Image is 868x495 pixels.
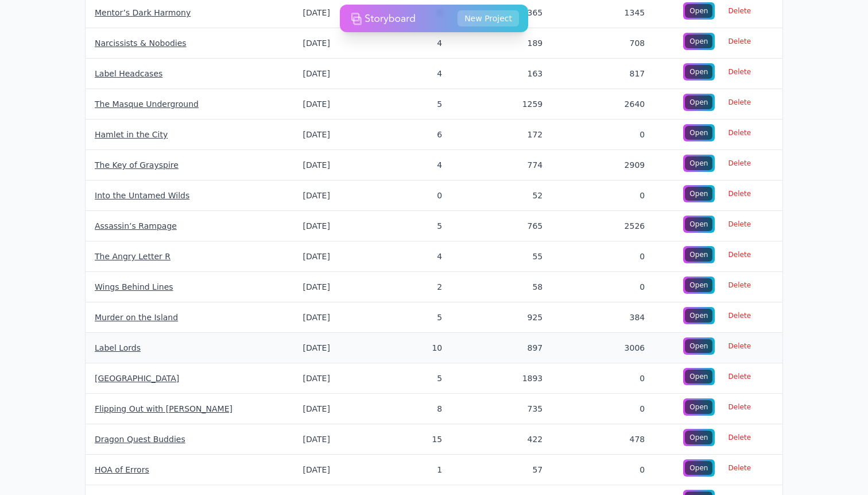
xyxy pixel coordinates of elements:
td: 384 [556,302,658,333]
span: Delete [722,369,758,385]
span: Delete [722,399,758,415]
button: New Project [458,10,519,26]
td: 2526 [556,211,658,241]
span: Delete [722,33,758,49]
td: 1259 [456,89,556,120]
img: storyboard [351,7,416,30]
a: Open [683,155,714,172]
td: 897 [456,333,556,363]
a: The Key of Grayspire [95,160,179,170]
a: Murder on the Island [95,313,178,322]
td: [DATE] [294,302,366,333]
td: 4 [366,59,456,89]
td: 2909 [556,150,658,181]
td: 172 [456,120,556,150]
td: [DATE] [294,394,366,424]
span: Delete [722,125,758,141]
td: 817 [556,59,658,89]
a: Open [683,459,714,477]
td: [DATE] [294,241,366,272]
td: 774 [456,150,556,181]
span: Delete [722,308,758,324]
a: The Angry Letter R [95,252,170,261]
td: 2640 [556,89,658,120]
td: 422 [456,424,556,455]
td: 58 [456,272,556,302]
a: Open [683,429,714,446]
td: 4 [366,241,456,272]
a: HOA of Errors [95,465,149,474]
td: 0 [556,241,658,272]
td: 5 [366,89,456,120]
div: Open [685,217,712,231]
td: [DATE] [294,59,366,89]
td: [DATE] [294,181,366,211]
div: Open [685,339,712,353]
td: 4 [366,28,456,59]
td: [DATE] [294,28,366,59]
a: Open [683,185,714,202]
div: Open [685,65,712,79]
td: 55 [456,241,556,272]
a: Wings Behind Lines [95,282,173,291]
td: 6 [366,120,456,150]
span: Delete [722,3,758,19]
div: Open [685,431,712,444]
td: 735 [456,394,556,424]
div: Open [685,309,712,323]
div: Open [685,400,712,414]
a: Mentor’s Dark Harmony [95,8,191,17]
a: Open [683,124,714,141]
td: 925 [456,302,556,333]
a: Open [683,94,714,111]
td: 10 [366,333,456,363]
span: Delete [722,338,758,354]
a: Label Lords [95,343,141,352]
td: 478 [556,424,658,455]
span: Delete [722,155,758,171]
span: Delete [722,186,758,202]
td: 0 [556,120,658,150]
td: 0 [556,455,658,485]
a: Narcissists & Nobodies [95,39,187,48]
td: [DATE] [294,120,366,150]
a: Flipping Out with [PERSON_NAME] [95,404,232,413]
td: [DATE] [294,363,366,394]
span: Delete [722,277,758,293]
div: Open [685,126,712,140]
td: 57 [456,455,556,485]
a: Open [683,277,714,294]
a: Open [683,368,714,385]
td: 5 [366,211,456,241]
td: 708 [556,28,658,59]
td: 0 [556,272,658,302]
a: Open [683,63,714,80]
td: [DATE] [294,272,366,302]
td: [DATE] [294,424,366,455]
div: Open [685,4,712,18]
td: 0 [556,363,658,394]
span: Delete [722,460,758,476]
td: [DATE] [294,211,366,241]
td: 1 [366,455,456,485]
td: 5 [366,363,456,394]
div: Open [685,187,712,201]
span: Delete [722,64,758,80]
div: Open [685,156,712,170]
span: Delete [722,94,758,110]
td: [DATE] [294,455,366,485]
td: 8 [366,394,456,424]
td: 0 [556,394,658,424]
a: Open [683,337,714,355]
a: Open [683,33,714,50]
td: 1893 [456,363,556,394]
a: Open [683,398,714,416]
td: 189 [456,28,556,59]
td: [DATE] [294,150,366,181]
div: Open [685,370,712,383]
td: 0 [556,181,658,211]
span: Delete [722,429,758,446]
a: Into the Untamed Wilds [95,191,189,200]
a: Open [683,307,714,324]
